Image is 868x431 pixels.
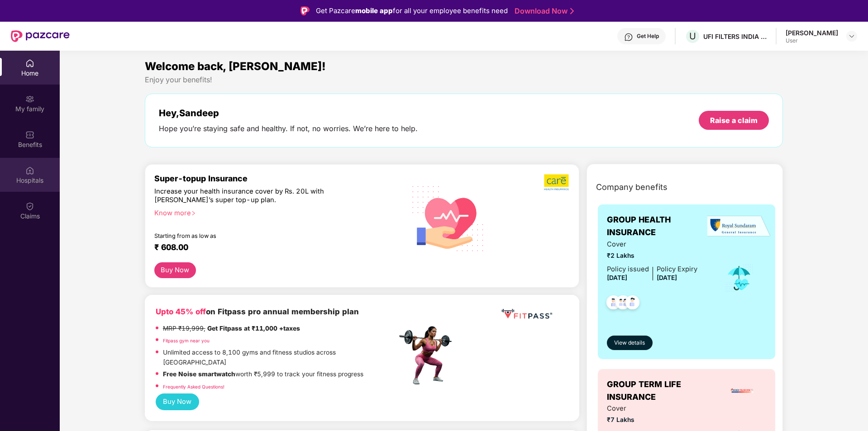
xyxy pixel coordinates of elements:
[25,59,34,68] img: svg+xml;base64,PHN2ZyBpZD0iSG9tZSIgeG1sbnM9Imh0dHA6Ly93d3cudzMub3JnLzIwMDAvc3ZnIiB3aWR0aD0iMjAiIG...
[602,293,625,315] img: svg+xml;base64,PHN2ZyB4bWxucz0iaHR0cDovL3d3dy53My5vcmcvMjAwMC9zdmciIHdpZHRoPSI0OC45NDMiIGhlaWdodD...
[607,403,697,414] span: Cover
[316,5,508,16] div: Get Pazcare for all your employee benefits need
[25,130,34,139] img: svg+xml;base64,PHN2ZyBpZD0iQmVuZWZpdHMiIHhtbG5zPSJodHRwOi8vd3d3LnczLm9yZy8yMDAwL3N2ZyIgd2lkdGg9Ij...
[11,30,70,42] img: New Pazcare Logo
[607,239,697,250] span: Cover
[163,384,224,389] a: Frequently Asked Questions!
[156,393,199,410] button: Buy Now
[637,33,659,40] div: Get Help
[145,60,326,73] span: Welcome back, [PERSON_NAME]!
[786,37,838,44] div: User
[657,274,677,281] span: [DATE]
[786,28,838,37] div: [PERSON_NAME]
[710,115,758,125] div: Raise a claim
[163,348,396,367] p: Unlimited access to 8,100 gyms and fitness studios across [GEOGRAPHIC_DATA]
[607,213,712,239] span: GROUP HEALTH INSURANCE
[145,75,783,85] div: Enjoy your benefits!
[25,95,34,104] img: svg+xml;base64,PHN2ZyB3aWR0aD0iMjAiIGhlaWdodD0iMjAiIHZpZXdCb3g9IjAgMCAyMCAyMCIgZmlsbD0ibm9uZSIgeG...
[689,31,696,42] span: U
[156,307,359,316] b: on Fitpass pro annual membership plan
[405,174,491,262] img: svg+xml;base64,PHN2ZyB4bWxucz0iaHR0cDovL3d3dy53My5vcmcvMjAwMC9zdmciIHhtbG5zOnhsaW5rPSJodHRwOi8vd3...
[848,33,855,40] img: svg+xml;base64,PHN2ZyBpZD0iRHJvcGRvd24tMzJ4MzIiIHhtbG5zPSJodHRwOi8vd3d3LnczLm9yZy8yMDAwL3N2ZyIgd2...
[725,263,754,293] img: icon
[624,33,633,42] img: svg+xml;base64,PHN2ZyBpZD0iSGVscC0zMngzMiIgeG1sbnM9Imh0dHA6Ly93d3cudzMub3JnLzIwMDAvc3ZnIiB3aWR0aD...
[596,181,668,194] span: Company benefits
[607,336,653,350] button: View details
[607,251,697,261] span: ₹2 Lakhs
[607,264,649,275] div: Policy issued
[25,166,34,175] img: svg+xml;base64,PHN2ZyBpZD0iSG9zcGl0YWxzIiB4bWxucz0iaHR0cDovL3d3dy53My5vcmcvMjAwMC9zdmciIHdpZHRoPS...
[154,209,391,215] div: Know more
[163,370,235,378] strong: Free Noise smartwatch
[614,339,645,347] span: View details
[163,338,210,343] a: Fitpass gym near you
[154,187,358,205] div: Increase your health insurance cover by Rs. 20L with [PERSON_NAME]’s super top-up plan.
[156,307,206,316] b: Upto 45% off
[657,264,697,275] div: Policy Expiry
[500,306,554,322] img: fppp.png
[570,6,574,16] img: Stroke
[607,274,627,281] span: [DATE]
[607,415,697,425] span: ₹7 Lakhs
[607,378,718,404] span: GROUP TERM LIFE INSURANCE
[154,242,388,253] div: ₹ 608.00
[154,232,358,239] div: Starting from as low as
[730,379,754,403] img: insurerLogo
[207,325,300,332] strong: Get Fitpass at ₹11,000 +taxes
[612,293,634,315] img: svg+xml;base64,PHN2ZyB4bWxucz0iaHR0cDovL3d3dy53My5vcmcvMjAwMC9zdmciIHdpZHRoPSI0OC45MTUiIGhlaWdodD...
[300,6,310,15] img: Logo
[25,202,34,211] img: svg+xml;base64,PHN2ZyBpZD0iQ2xhaW0iIHhtbG5zPSJodHRwOi8vd3d3LnczLm9yZy8yMDAwL3N2ZyIgd2lkdGg9IjIwIi...
[707,215,771,237] img: insurerLogo
[159,124,418,133] div: Hope you’re staying safe and healthy. If not, no worries. We’re here to help.
[154,262,196,278] button: Buy Now
[154,174,397,183] div: Super-topup Insurance
[621,293,644,315] img: svg+xml;base64,PHN2ZyB4bWxucz0iaHR0cDovL3d3dy53My5vcmcvMjAwMC9zdmciIHdpZHRoPSI0OC45NDMiIGhlaWdodD...
[163,325,205,332] del: MRP ₹19,999,
[703,32,767,41] div: UFI FILTERS INDIA PRIVATE LIMITED
[191,211,196,216] span: right
[355,6,393,15] strong: mobile app
[159,108,418,118] div: Hey, Sandeep
[515,6,571,16] a: Download Now
[396,324,460,387] img: fpp.png
[163,369,363,379] p: worth ₹5,999 to track your fitness progress
[544,174,570,191] img: b5dec4f62d2307b9de63beb79f102df3.png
